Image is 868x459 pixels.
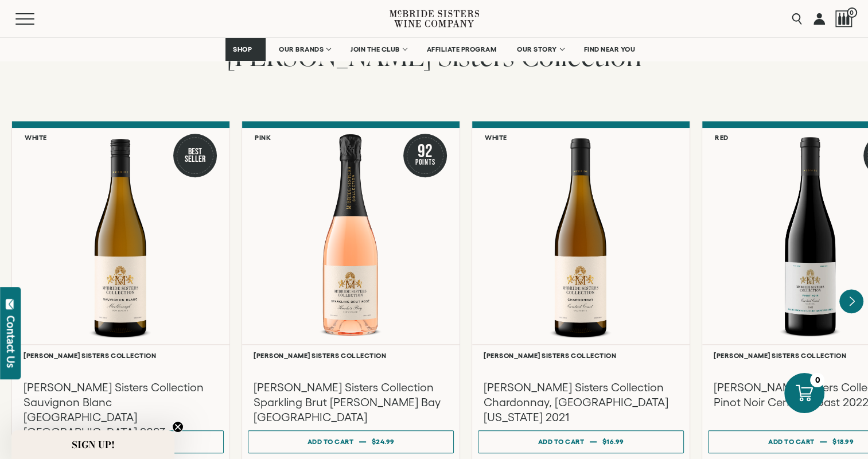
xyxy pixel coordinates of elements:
[832,438,854,445] span: $18.99
[509,38,571,61] a: OUR STORY
[172,421,184,433] button: Close teaser
[24,380,218,439] h3: [PERSON_NAME] Sisters Collection Sauvignon Blanc [GEOGRAPHIC_DATA] [GEOGRAPHIC_DATA] 2023
[584,45,636,53] span: FIND NEAR YOU
[271,38,337,61] a: OUR BRANDS
[254,352,448,359] h6: [PERSON_NAME] Sisters Collection
[478,430,684,453] button: Add to cart $16.99
[25,134,47,141] h6: White
[810,373,824,387] div: 0
[538,433,585,450] div: Add to cart
[419,38,504,61] a: AFFILIATE PROGRAM
[343,38,414,61] a: JOIN THE CLUB
[427,45,497,53] span: AFFILIATE PROGRAM
[24,352,218,359] h6: [PERSON_NAME] Sisters Collection
[254,380,448,425] h3: [PERSON_NAME] Sisters Collection Sparkling Brut [PERSON_NAME] Bay [GEOGRAPHIC_DATA]
[225,38,266,61] a: SHOP
[351,45,400,53] span: JOIN THE CLUB
[72,438,115,452] span: SIGN UP!
[484,352,678,359] h6: [PERSON_NAME] Sisters Collection
[768,433,815,450] div: Add to cart
[233,45,252,53] span: SHOP
[847,7,857,18] span: 0
[308,433,354,450] div: Add to cart
[715,134,729,141] h6: Red
[577,38,643,61] a: FIND NEAR YOU
[248,430,454,453] button: Add to cart $24.99
[15,13,57,25] button: Mobile Menu Trigger
[839,289,863,313] button: Next
[371,438,394,445] span: $24.99
[484,380,678,425] h3: [PERSON_NAME] Sisters Collection Chardonnay, [GEOGRAPHIC_DATA][US_STATE] 2021
[602,438,624,445] span: $16.99
[255,134,271,141] h6: Pink
[18,430,224,453] button: Add to cart $16.99
[279,45,324,53] span: OUR BRANDS
[485,134,507,141] h6: White
[11,430,174,459] div: SIGN UP!Close teaser
[5,316,17,368] div: Contact Us
[517,45,557,53] span: OUR STORY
